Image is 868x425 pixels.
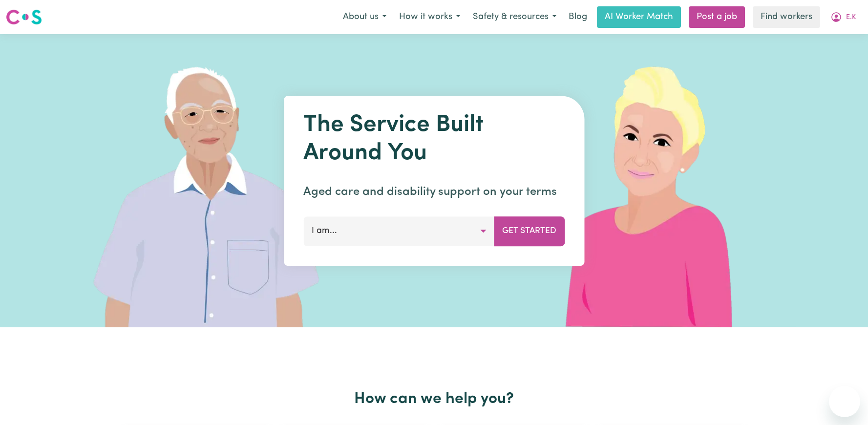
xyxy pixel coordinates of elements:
p: Aged care and disability support on your terms [303,183,565,201]
button: How it works [393,7,466,27]
button: I am... [303,216,494,246]
h1: The Service Built Around You [303,111,565,168]
button: Safety & resources [466,7,563,27]
button: My Account [824,7,862,27]
button: Get Started [494,216,565,246]
a: AI Worker Match [597,6,681,28]
a: Post a job [689,6,745,28]
a: Careseekers logo [6,6,42,28]
button: About us [337,7,393,27]
a: Blog [563,6,593,28]
a: Find workers [753,6,820,28]
span: E.K [846,12,856,23]
img: Careseekers logo [6,8,42,26]
iframe: Button to launch messaging window [829,386,860,417]
h2: How can we help you? [118,390,751,408]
